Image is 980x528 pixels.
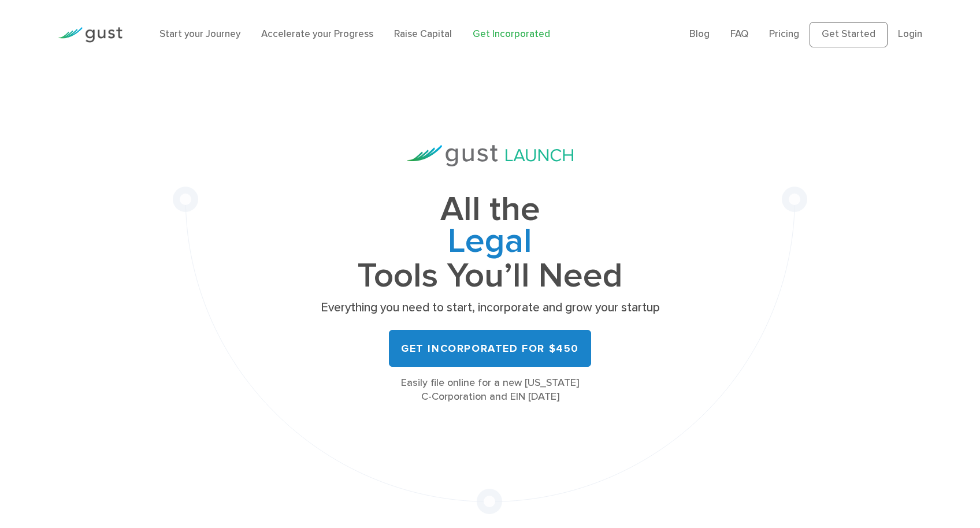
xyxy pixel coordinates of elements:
img: Gust Launch Logo [407,145,573,166]
div: Easily file online for a new [US_STATE] C-Corporation and EIN [DATE] [317,376,663,404]
a: Raise Capital [394,28,452,40]
h1: All the Tools You’ll Need [317,194,663,292]
span: Legal [317,226,663,261]
a: Accelerate your Progress [261,28,373,40]
a: FAQ [730,28,748,40]
a: Start your Journey [159,28,240,40]
a: Get Started [810,22,888,47]
img: Gust Logo [58,27,122,43]
a: Pricing [769,28,799,40]
a: Get Incorporated [473,28,550,40]
a: Login [898,28,922,40]
a: Blog [689,28,710,40]
a: Get Incorporated for $450 [389,330,591,367]
p: Everything you need to start, incorporate and grow your startup [317,300,663,316]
